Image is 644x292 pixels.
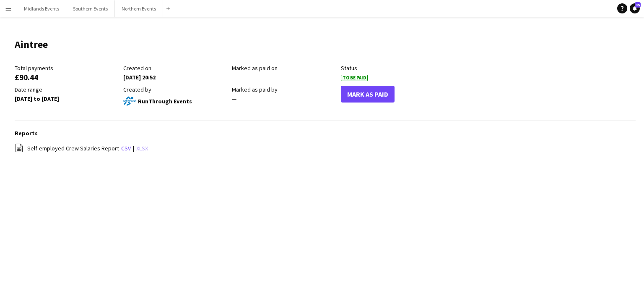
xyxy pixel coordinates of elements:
[15,129,636,137] h3: Reports
[15,86,119,93] div: Date range
[630,3,640,13] a: 35
[15,38,48,51] h1: Aintree
[15,64,119,72] div: Total payments
[27,145,119,152] span: Self-employed Crew Salaries Report
[15,143,636,154] div: |
[123,95,228,108] div: RunThrough Events
[232,74,236,81] span: —
[232,64,336,72] div: Marked as paid on
[15,95,119,103] div: [DATE] to [DATE]
[341,75,368,81] span: To Be Paid
[341,86,395,103] button: Mark As Paid
[15,74,119,81] div: £90.44
[123,86,228,93] div: Created by
[121,145,131,152] a: csv
[232,86,336,93] div: Marked as paid by
[123,64,228,72] div: Created on
[232,95,236,103] span: —
[635,2,641,8] span: 35
[123,74,228,81] div: [DATE] 20:52
[115,0,163,17] button: Northern Events
[66,0,115,17] button: Southern Events
[341,64,445,72] div: Status
[17,0,66,17] button: Midlands Events
[136,145,148,152] a: xlsx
